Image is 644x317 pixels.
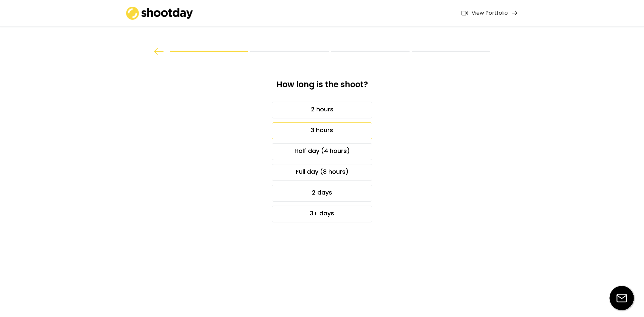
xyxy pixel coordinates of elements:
img: email-icon%20%281%29.svg [609,286,634,310]
div: View Portfolio [472,10,508,17]
div: 3 hours [272,122,372,139]
div: 3+ days [272,206,372,222]
img: shootday_logo.png [126,7,193,20]
div: 2 days [272,185,372,202]
img: arrow%20back.svg [154,48,164,55]
div: How long is the shoot? [231,79,413,95]
div: Full day (8 hours) [272,164,372,181]
div: Half day (4 hours) [272,143,372,160]
img: Icon%20feather-video%402x.png [462,11,468,15]
div: 2 hours [272,102,372,118]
